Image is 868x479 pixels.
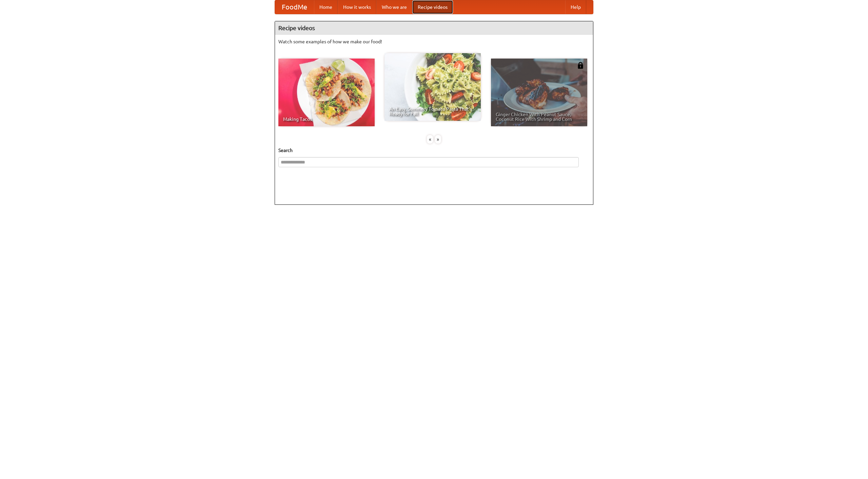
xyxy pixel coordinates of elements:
span: Making Tacos [283,117,370,122]
a: How it works [338,0,376,14]
a: Help [565,0,586,14]
img: 483408.png [577,62,584,69]
a: Who we are [376,0,412,14]
a: FoodMe [275,0,314,14]
div: « [427,135,433,144]
h5: Search [278,147,590,154]
a: An Easy, Summery Tomato Pasta That's Ready for Fall [384,53,481,121]
div: » [435,135,441,144]
h4: Recipe videos [275,21,593,35]
a: Recipe videos [412,0,453,14]
span: An Easy, Summery Tomato Pasta That's Ready for Fall [389,107,476,116]
a: Home [314,0,338,14]
a: Making Tacos [278,59,375,126]
p: Watch some examples of how we make our food! [278,38,590,45]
